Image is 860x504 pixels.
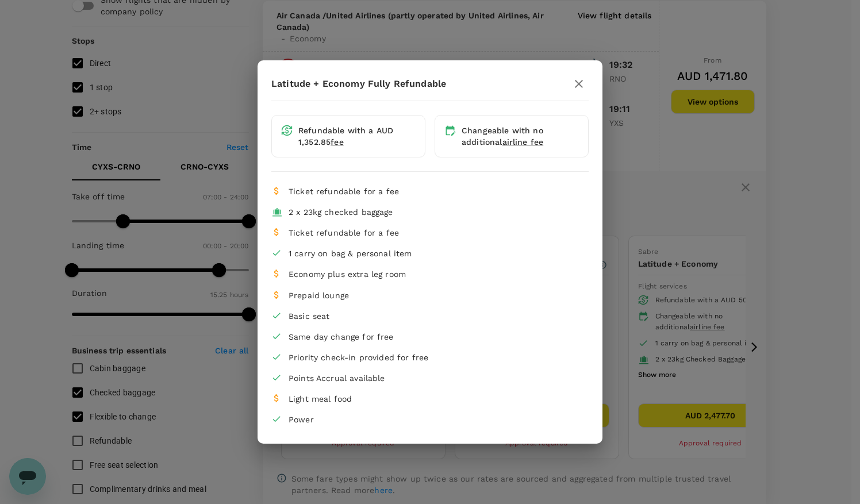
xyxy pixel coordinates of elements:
span: 1 carry on bag & personal item [289,249,412,258]
div: Refundable with a AUD 1,352.85 [298,125,416,148]
span: Basic seat [289,311,330,321]
span: Light meal food [289,394,352,403]
span: airline fee [502,137,544,147]
span: fee [331,137,343,147]
div: Changeable with no additional [462,125,579,148]
span: Priority check-in provided for free [289,353,428,362]
span: Prepaid lounge [289,291,349,300]
span: Power [289,415,314,424]
span: Ticket refundable for a fee [289,228,399,237]
p: Latitude + Economy Fully Refundable [271,77,446,91]
span: 2 x 23kg checked baggage [289,207,393,217]
span: Ticket refundable for a fee [289,187,399,196]
span: Same day change for free [289,332,394,341]
span: Points Accrual available [289,374,385,383]
span: Economy plus extra leg room [289,270,406,279]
